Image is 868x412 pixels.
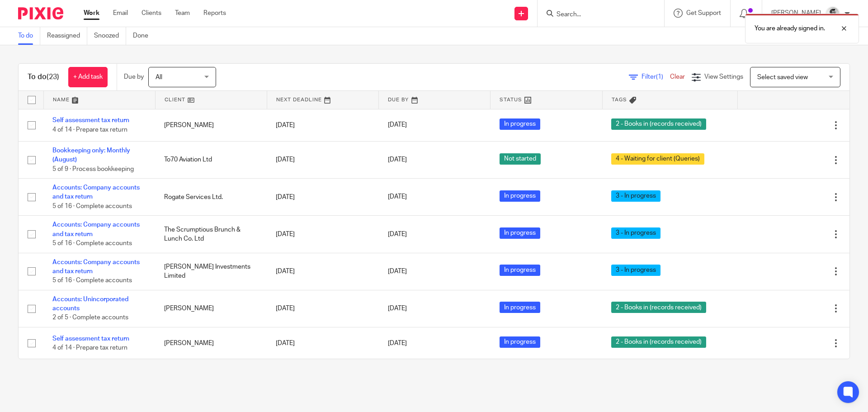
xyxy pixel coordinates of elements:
span: 2 - Books in (records received) [611,336,706,348]
a: Reports [203,9,226,18]
span: 2 of 5 · Complete accounts [52,315,128,321]
a: Accounts: Company accounts and tax return [52,222,140,237]
a: Clear [670,74,685,80]
a: Reassigned [47,27,87,45]
a: Accounts: Unincorporated accounts [52,296,128,312]
span: In progress [500,302,540,313]
td: The Scrumptious Brunch & Lunch Co. Ltd [155,216,267,253]
td: [DATE] [267,109,378,141]
span: Not started [500,153,541,165]
a: Clients [142,9,161,18]
h1: To do [28,72,59,82]
span: Select saved view [757,74,808,81]
td: [DATE] [267,290,378,327]
span: (1) [656,74,663,80]
span: [DATE] [388,231,407,237]
span: [DATE] [388,122,407,128]
span: In progress [500,190,540,202]
span: 5 of 16 · Complete accounts [52,240,132,246]
span: 3 - In progress [611,190,660,202]
span: 2 - Books in (records received) [611,118,706,130]
span: [DATE] [388,340,407,346]
a: Accounts: Company accounts and tax return [52,185,140,200]
span: 2 - Books in (records received) [611,302,706,313]
td: To70 Aviation Ltd [155,141,267,178]
span: View Settings [704,74,743,80]
span: 3 - In progress [611,227,660,239]
span: In progress [500,265,540,276]
span: All [156,74,162,81]
td: [DATE] [267,141,378,178]
td: [PERSON_NAME] [155,327,267,359]
td: [PERSON_NAME] [155,109,267,141]
a: Done [133,27,155,45]
img: Adam_2025.jpg [826,6,840,21]
a: To do [18,27,40,45]
p: You are already signed in. [755,24,825,33]
span: 3 - In progress [611,265,660,276]
span: [DATE] [388,305,407,312]
a: + Add task [68,67,108,87]
a: Bookkeeping only: Monthly (August) [52,147,130,163]
img: Pixie [18,7,63,19]
a: Self assessment tax return [52,117,129,123]
td: [PERSON_NAME] Investments Limited [155,253,267,290]
span: [DATE] [388,268,407,275]
a: Email [113,9,128,18]
span: In progress [500,336,540,348]
span: 4 - Waiting for client (Queries) [611,153,704,165]
span: In progress [500,118,540,130]
td: Rogate Services Ltd. [155,179,267,216]
span: 5 of 16 · Complete accounts [52,203,132,209]
a: Snoozed [94,27,126,45]
span: (23) [47,73,59,81]
span: 4 of 14 · Prepare tax return [52,127,127,133]
span: 5 of 9 · Process bookkeeping [52,166,134,172]
span: Tags [612,97,627,102]
p: Due by [124,72,144,81]
td: [DATE] [267,253,378,290]
span: 5 of 16 · Complete accounts [52,277,132,284]
a: Self assessment tax return [52,336,129,342]
span: [DATE] [388,194,407,200]
a: Accounts: Company accounts and tax return [52,259,140,275]
td: [DATE] [267,216,378,253]
a: Work [84,9,99,18]
span: In progress [500,227,540,239]
td: [PERSON_NAME] [155,290,267,327]
a: Team [175,9,190,18]
span: Filter [642,74,670,80]
span: [DATE] [388,156,407,163]
td: [DATE] [267,327,378,359]
td: [DATE] [267,179,378,216]
span: 4 of 14 · Prepare tax return [52,345,127,351]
